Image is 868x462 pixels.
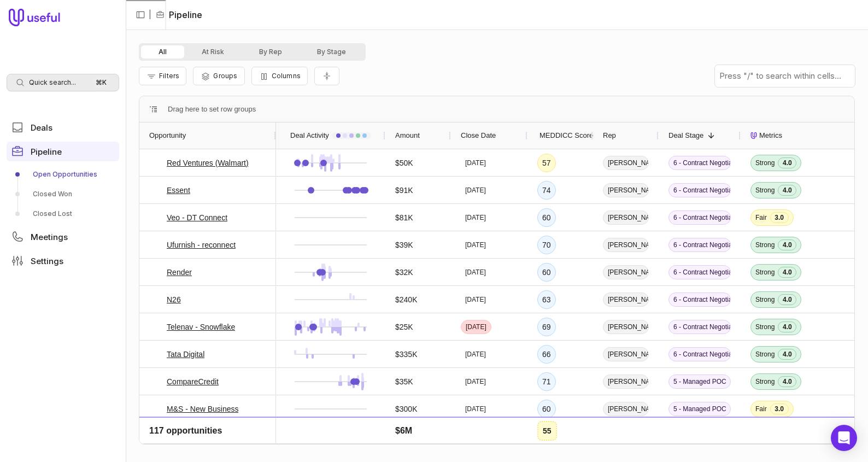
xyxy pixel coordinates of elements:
button: All [141,45,184,59]
button: Columns [251,67,308,85]
time: [DATE] [465,213,486,222]
kbd: ⌘ K [92,77,110,88]
span: [PERSON_NAME] [603,429,649,443]
span: 6 - Contract Negotiation [668,293,731,307]
a: M&S - New Business [167,402,238,416]
span: $91K [395,184,413,197]
span: 4.0 [778,294,796,305]
div: 71 [537,372,556,391]
a: Essent [167,184,190,197]
span: 6 - Contract Negotiation [668,210,731,225]
span: 5 - Managed POC [668,375,731,389]
time: [DATE] [465,377,486,386]
a: Ufurnish - reconnect [167,238,236,252]
span: Strong [755,241,775,249]
time: [DATE] [465,350,486,359]
span: $32K [395,266,413,279]
span: Quick search... [29,78,76,87]
a: Meetings [7,227,119,247]
a: Engagedly [167,430,203,443]
span: Deals [31,124,52,132]
span: Drag here to set row groups [168,103,256,116]
span: 6 - Contract Negotiation [668,183,731,197]
a: Settings [7,251,119,271]
span: 4.0 [778,267,796,278]
a: CompareCredit [167,375,219,388]
span: Strong [755,295,775,304]
button: Group Pipeline [193,67,244,85]
span: [PERSON_NAME] [603,375,649,389]
div: Row Groups [168,103,256,116]
span: Meetings [31,233,68,241]
span: [PERSON_NAME] [603,156,649,170]
span: $335K [395,348,417,361]
span: Close Date [461,129,496,142]
a: Render [167,266,192,279]
span: Deal Activity [290,129,329,142]
button: Collapse sidebar [132,7,149,23]
a: Telenav - Snowflake [167,320,235,334]
span: $81K [395,211,413,224]
span: 4.0 [778,376,796,387]
div: 60 [537,400,556,418]
button: Filter Pipeline [139,67,186,85]
span: 5 - Managed POC [668,429,731,443]
span: [PERSON_NAME] [603,265,649,279]
span: Weak [755,432,772,441]
a: Pipeline [7,142,119,161]
button: By Rep [242,45,300,59]
div: 57 [537,154,556,172]
span: 6 - Contract Negotiation [668,238,731,252]
span: 3.0 [770,212,789,223]
div: 60 [537,208,556,227]
a: Closed Won [7,185,119,203]
span: Strong [755,186,775,195]
span: $15K [395,430,413,443]
span: 3.0 [770,403,789,414]
span: 4.0 [778,349,796,360]
button: By Stage [300,45,363,59]
span: Strong [755,323,775,331]
div: Pipeline submenu [7,166,119,223]
span: Strong [755,350,775,359]
span: Pipeline [31,148,62,156]
time: [DATE] [465,268,486,277]
span: Strong [755,159,775,167]
time: [DATE] [465,295,486,304]
span: Strong [755,268,775,277]
span: 4.0 [778,157,796,168]
span: [PERSON_NAME] [603,238,649,252]
div: 69 [537,318,556,336]
span: $25K [395,320,413,334]
span: [PERSON_NAME] [603,183,649,197]
span: Opportunity [149,129,186,142]
span: $50K [395,156,413,169]
span: [PERSON_NAME] [603,347,649,361]
span: Fair [755,213,767,222]
span: Metrics [759,129,782,142]
time: [DATE] [465,159,486,167]
span: $240K [395,293,417,306]
span: 2.0 [775,431,794,442]
span: Deal Stage [668,129,703,142]
div: Open Intercom Messenger [831,425,857,451]
button: Collapse all rows [314,67,339,86]
span: 4.0 [778,185,796,196]
a: Deals [7,118,119,137]
div: 60 [537,263,556,282]
span: [PERSON_NAME] [603,210,649,225]
a: Closed Lost [7,205,119,223]
span: [PERSON_NAME] [603,320,649,334]
span: $39K [395,238,413,252]
a: Tata Digital [167,348,204,361]
span: Groups [213,72,237,80]
span: $300K [395,402,417,416]
span: [PERSON_NAME] [603,402,649,416]
span: 6 - Contract Negotiation [668,347,731,361]
div: 70 [537,236,556,254]
li: Pipeline [156,8,202,21]
span: 6 - Contract Negotiation [668,320,731,334]
div: 74 [537,181,556,200]
span: 6 - Contract Negotiation [668,156,731,170]
span: 6 - Contract Negotiation [668,265,731,279]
